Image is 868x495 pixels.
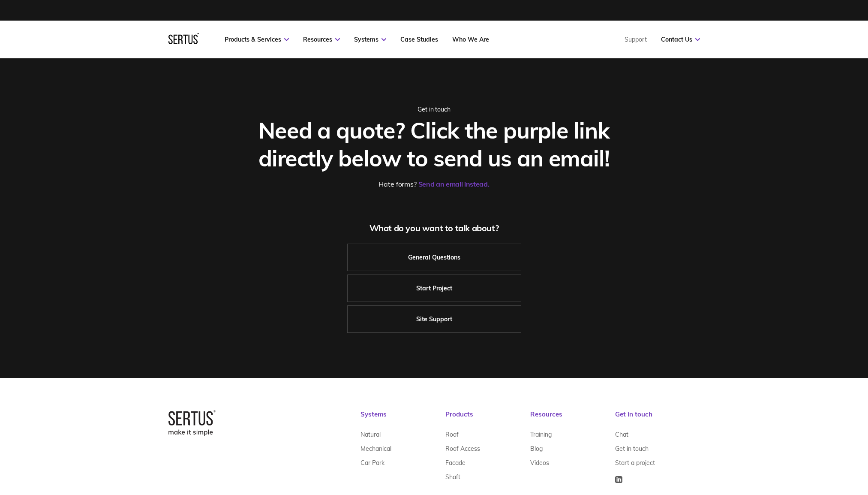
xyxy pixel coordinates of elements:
a: Facade [445,456,466,470]
a: Start Project [347,275,521,302]
div: Resources [530,410,615,427]
a: Training [530,427,552,441]
div: Systems [360,410,445,427]
img: Icon [615,476,622,483]
div: Get in touch [242,106,626,113]
a: Start a project [615,456,655,470]
a: Contact Us [661,36,700,43]
a: Roof Access [445,441,480,456]
a: Products & Services [225,36,289,43]
div: Need a quote? Click the purple link directly below to send us an email! [242,116,626,172]
a: Mechanical [360,441,391,456]
a: Send an email instead. [418,180,490,188]
a: Videos [530,456,549,470]
a: Support [625,36,647,43]
a: Chat [615,427,628,441]
a: General Questions [347,244,521,271]
img: logo-box-2bec1e6d7ed5feb70a4f09a85fa1bbdd.png [168,410,216,436]
a: Resources [303,36,340,43]
a: Natural [360,427,381,441]
a: Systems [354,36,386,43]
a: Blog [530,441,543,456]
div: Products [445,410,530,427]
div: Hate forms? [242,180,626,188]
a: Roof [445,427,459,441]
div: What do you want to talk about? [242,223,626,233]
a: Shaft [445,470,460,484]
a: Case Studies [400,36,438,43]
div: Get in touch [615,410,700,427]
a: Site Support [347,305,521,333]
a: Car Park [360,456,384,470]
a: Who We Are [452,36,489,43]
a: Get in touch [615,441,649,456]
